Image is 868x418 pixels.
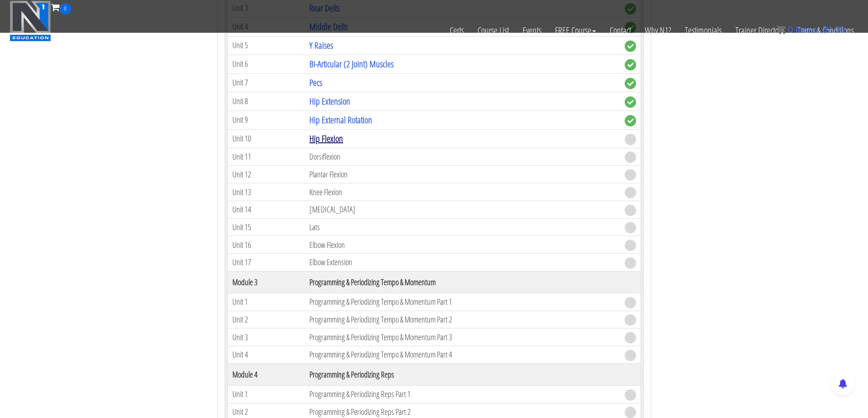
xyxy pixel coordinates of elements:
a: Hip Flexion [309,132,343,145]
a: 0 [51,1,71,13]
td: Unit 7 [227,73,305,92]
a: Hip Extension [309,95,350,107]
a: Terms & Conditions [791,15,861,46]
bdi: 0.00 [822,25,845,35]
td: Unit 6 [227,55,305,73]
td: Unit 12 [227,166,305,183]
td: Unit 11 [227,148,305,166]
span: $ [822,25,827,35]
td: Programming & Periodizing Tempo & Momentum Part 2 [305,311,620,328]
td: Unit 15 [227,218,305,236]
a: Contact [603,15,638,46]
td: [MEDICAL_DATA] [305,201,620,218]
td: Dorsiflexion [305,148,620,166]
th: Programming & Periodizing Reps [305,363,620,385]
a: Course List [471,15,516,46]
a: FREE Course [548,15,603,46]
a: Y Raises [309,39,333,51]
td: Unit 1 [227,385,305,403]
span: 0 [788,25,793,35]
td: Elbow Extension [305,254,620,272]
th: Module 3 [227,271,305,293]
span: 0 [60,3,71,15]
td: Unit 2 [227,311,305,328]
a: Hip External Rotation [309,114,372,126]
td: Programming & Periodizing Reps Part 1 [305,385,620,403]
a: Certs [443,15,471,46]
td: Unit 14 [227,201,305,218]
th: Programming & Periodizing Tempo & Momentum [305,271,620,293]
td: Elbow Flexion [305,236,620,254]
a: Events [516,15,548,46]
a: Bi-Articular (2 Joint) Muscles [309,58,394,70]
span: complete [625,96,636,108]
td: Unit 9 [227,111,305,129]
td: Lats [305,218,620,236]
img: icon11.png [776,25,786,34]
a: Why N1? [638,15,678,46]
a: 0 items: $0.00 [776,25,845,35]
a: Testimonials [678,15,729,46]
td: Programming & Periodizing Tempo & Momentum Part 3 [305,328,620,346]
span: complete [625,115,636,126]
img: n1-education [10,0,51,41]
td: Unit 8 [227,92,305,111]
td: Programming & Periodizing Tempo & Momentum Part 4 [305,346,620,364]
td: Unit 4 [227,346,305,364]
td: Unit 17 [227,254,305,272]
td: Unit 13 [227,183,305,201]
td: Plantar Flexion [305,166,620,183]
span: items: [796,25,820,35]
td: Unit 1 [227,293,305,311]
td: Knee Flexion [305,183,620,201]
td: Unit 10 [227,129,305,148]
td: Programming & Periodizing Tempo & Momentum Part 1 [305,293,620,311]
th: Module 4 [227,363,305,385]
span: complete [625,59,636,71]
td: Unit 3 [227,328,305,346]
span: complete [625,78,636,89]
a: Pecs [309,76,322,89]
a: Trainer Directory [729,15,791,46]
td: Unit 16 [227,236,305,254]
